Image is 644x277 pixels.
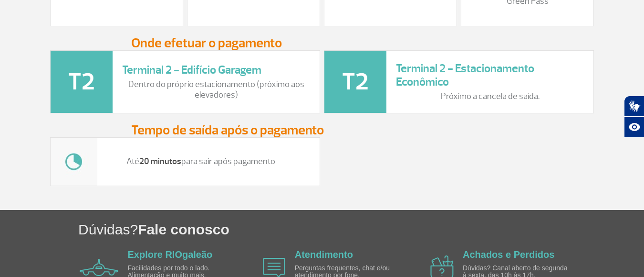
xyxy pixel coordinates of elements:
[128,249,213,260] a: Explore RIOgaleão
[78,220,644,239] h1: Dúvidas?
[131,36,513,50] h3: Onde efetuar o pagamento
[80,259,118,276] img: airplane icon
[122,79,310,100] p: Dentro do próprio estacionamento (próximo aos elevadores)
[51,51,113,113] img: t2-icone.png
[295,249,353,260] a: Atendimento
[139,156,181,167] strong: 20 minutos
[396,62,584,89] h3: Terminal 2 - Estacionamento Econômico
[624,96,644,117] button: Abrir tradutor de língua de sinais.
[131,123,513,137] h3: Tempo de saída após o pagamento
[624,117,644,138] button: Abrir recursos assistivos.
[122,63,310,77] h3: Terminal 2 - Edifício Garagem
[463,249,554,260] a: Achados e Perdidos
[51,138,97,186] img: tempo.jpg
[324,51,386,113] img: t2-icone.png
[624,96,644,138] div: Plugin de acessibilidade da Hand Talk.
[138,222,229,237] span: Fale conosco
[107,156,295,167] p: Até para sair após pagamento
[396,91,584,102] p: Próximo a cancela de saída.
